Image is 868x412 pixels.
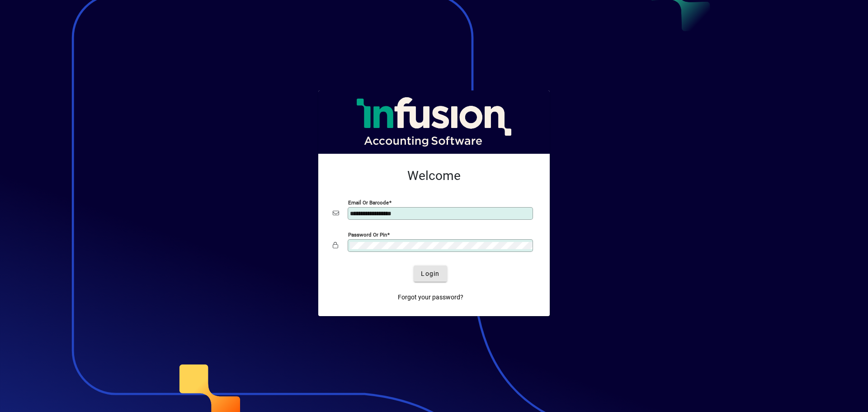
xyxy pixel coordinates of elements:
[421,269,439,279] span: Login
[398,293,463,302] span: Forgot your password?
[348,199,389,206] mat-label: Email or Barcode
[394,289,467,305] a: Forgot your password?
[348,232,387,238] mat-label: Password or Pin
[414,265,447,282] button: Login
[333,168,535,184] h2: Welcome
